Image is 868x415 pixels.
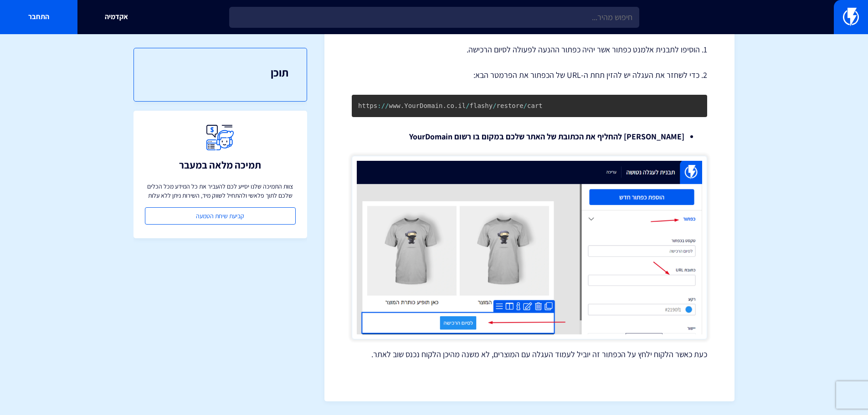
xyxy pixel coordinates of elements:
span: / [381,102,385,109]
h3: תמיכה מלאה במעבר [179,159,261,170]
span: : [377,102,381,109]
p: כעת כאשר הלקוח ילחץ על הכפתור זה יוביל לעמוד העגלה עם המוצרים, לא משנה מהיכן הלקוח נכנס שוב לאתר. [352,348,707,360]
code: https www YourDomain co il flashy restore cart [358,102,543,109]
span: / [524,102,527,109]
a: קביעת שיחת הטמעה [145,207,296,225]
span: / [466,102,469,109]
span: . [401,102,404,109]
strong: [PERSON_NAME] להחליף את הכתובת של האתר שלכם במקום בו רשום YourDomain [409,131,684,142]
p: 2. כדי לשחזר את העגלה יש להזין תחת ה-URL של הכפתור את הפרמטר הבא: [352,69,707,81]
span: / [385,102,389,109]
span: . [454,102,458,109]
p: צוות התמיכה שלנו יסייע לכם להעביר את כל המידע מכל הכלים שלכם לתוך פלאשי ולהתחיל לשווק מיד, השירות... [145,182,296,200]
p: 1. הוסיפו לתבנית אלמנט כפתור אשר יהיה כפתור ההנעה לפעולה לסיום הרכישה. [352,44,707,56]
span: / [493,102,496,109]
h3: תוכן [152,67,288,78]
input: חיפוש מהיר... [229,7,639,28]
span: . [443,102,447,109]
